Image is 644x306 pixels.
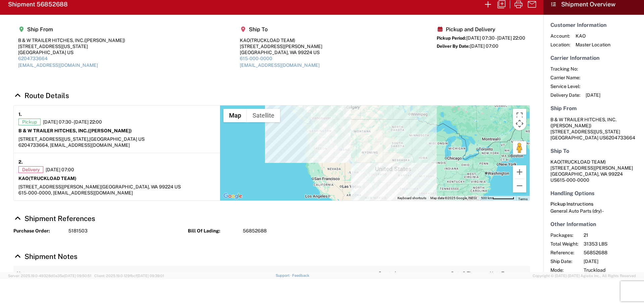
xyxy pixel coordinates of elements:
h5: Ship To [550,148,637,154]
a: Hide Details [13,252,77,261]
h5: Ship From [18,26,125,33]
th: Note Type [486,266,530,282]
button: Show street map [223,109,247,122]
h5: Handling Options [550,190,637,196]
span: Copyright © [DATE]-[DATE] Agistix Inc., All Rights Reserved [533,273,636,279]
strong: 2. [18,158,23,166]
a: Open this area in Google Maps (opens a new window) [222,192,244,201]
span: [STREET_ADDRESS][PERSON_NAME] [18,184,101,189]
button: Show satellite imagery [247,109,280,122]
button: Zoom out [513,179,526,192]
span: Server: 2025.19.0-49328d0a35e [8,274,91,278]
span: [DATE] 07:30 - [DATE] 22:00 [43,119,102,125]
span: Tracking No: [550,66,580,72]
a: Hide Details [13,91,69,100]
div: 615-000-0000, [EMAIL_ADDRESS][DOMAIN_NAME] [18,190,215,196]
span: ([PERSON_NAME]) [88,128,132,133]
span: Total Weight: [550,241,578,247]
span: Truckload [584,267,641,273]
button: Toggle fullscreen view [513,109,526,122]
div: [STREET_ADDRESS][US_STATE] [18,43,125,49]
span: [STREET_ADDRESS][US_STATE], [18,136,89,142]
span: [GEOGRAPHIC_DATA], WA 99224 US [101,184,181,189]
span: [GEOGRAPHIC_DATA] US [89,136,145,142]
h5: Ship To [240,26,322,33]
span: Deliver By Date: [437,44,470,49]
h5: Ship From [550,105,637,112]
address: [GEOGRAPHIC_DATA], WA 99224 US [550,159,637,183]
span: 31353 LBS [584,241,641,247]
a: Support [276,273,292,277]
span: ([PERSON_NAME]) [550,123,591,128]
address: [GEOGRAPHIC_DATA] US [550,117,637,141]
h5: Pickup and Delivery [437,26,525,33]
span: 6204733664 [606,135,635,140]
span: Ship Date: [550,258,578,264]
span: Pickup Period: [437,36,466,41]
span: Mode: [550,267,578,273]
div: [GEOGRAPHIC_DATA] US [18,49,125,55]
img: Google [222,192,244,201]
strong: KAO [18,176,76,181]
a: Hide Details [13,214,95,223]
th: Note [13,266,375,282]
span: KAO [STREET_ADDRESS][PERSON_NAME] [550,159,633,171]
span: KAO [576,33,610,39]
button: Drag Pegman onto the map to open Street View [513,141,526,155]
h5: Customer Information [550,22,637,28]
a: [EMAIL_ADDRESS][DOMAIN_NAME] [18,62,98,68]
button: Map camera controls [513,117,526,130]
span: Carrier Name: [550,75,580,81]
a: [EMAIL_ADDRESS][DOMAIN_NAME] [240,62,320,68]
span: 5181503 [68,228,88,234]
strong: Bill Of Lading: [188,228,238,234]
span: Reference: [550,250,578,256]
div: KAO [240,37,322,43]
span: Delivery [18,166,43,173]
span: [DATE] [586,92,600,98]
span: (TRUCKLOAD TEAM) [560,159,606,165]
span: [DATE] 07:30 - [DATE] 22:00 [466,35,525,41]
span: [DATE] 07:00 [46,167,74,173]
h5: Carrier Information [550,55,637,61]
span: 21 [584,232,641,238]
span: 56852688 [584,250,641,256]
strong: 1. [18,110,22,119]
span: Client: 2025.19.0-129fbcf [94,274,164,278]
span: (TRUCKLOAD TEAM) [29,176,76,181]
a: Terms [518,197,528,201]
span: 56852688 [243,228,267,234]
h2: Shipment 56852688 [8,0,68,8]
span: [DATE] 09:39:01 [137,274,164,278]
span: [DATE] 09:50:51 [64,274,91,278]
span: (TRUCKLOAD TEAM) [250,38,295,43]
div: 6204733664, [EMAIL_ADDRESS][DOMAIN_NAME] [18,142,215,148]
span: [DATE] [584,258,641,264]
button: Keyboard shortcuts [397,196,426,201]
span: 500 km [481,196,492,200]
span: ([PERSON_NAME]) [84,38,125,43]
span: Pickup [18,119,41,125]
div: General Auto Parts (dry) - [550,208,637,214]
span: Delivery Date: [550,92,580,98]
div: [GEOGRAPHIC_DATA], WA 99224 US [240,49,322,55]
span: Packages: [550,232,578,238]
span: B & W TRAILER HITCHES, INC. [550,117,616,122]
span: Account: [550,33,570,39]
span: 615-000-0000 [557,177,589,183]
span: Location: [550,42,570,48]
div: B & W TRAILER HITCHES, INC. [18,37,125,43]
span: [STREET_ADDRESS][US_STATE] [550,129,620,134]
strong: Purchase Order: [13,228,64,234]
th: Date & Time [448,266,486,282]
button: Map Scale: 500 km per 61 pixels [479,196,516,201]
h6: Pickup Instructions [550,201,637,207]
span: Map data ©2025 Google, INEGI [430,196,477,200]
span: Service Level: [550,83,580,89]
span: Master Location [576,42,610,48]
a: 6204733664 [18,56,48,61]
th: Created [375,266,448,282]
span: [DATE] 07:00 [470,43,498,49]
strong: B & W TRAILER HITCHES, INC. [18,128,132,133]
h5: Other Information [550,221,637,227]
